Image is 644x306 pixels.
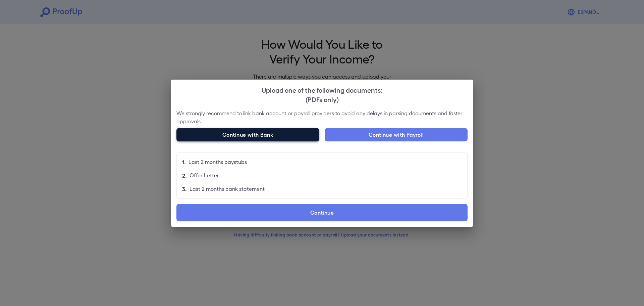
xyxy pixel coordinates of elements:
p: Last 2 months paystubs [189,158,247,166]
p: Offer Letter [190,171,219,179]
p: 1. [182,158,186,166]
p: 2. [182,171,187,179]
h2: Upload one of the following documents: [171,80,473,109]
div: (PDFs only) [176,94,468,104]
button: Continue with Bank [176,128,319,141]
p: Last 2 months bank statement [190,185,265,193]
p: 3. [182,185,187,193]
button: Continue with Payroll [325,128,468,141]
p: We strongly recommend to link bank account or payroll providers to avoid any delays in parsing do... [176,109,468,125]
label: Continue [176,204,468,221]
